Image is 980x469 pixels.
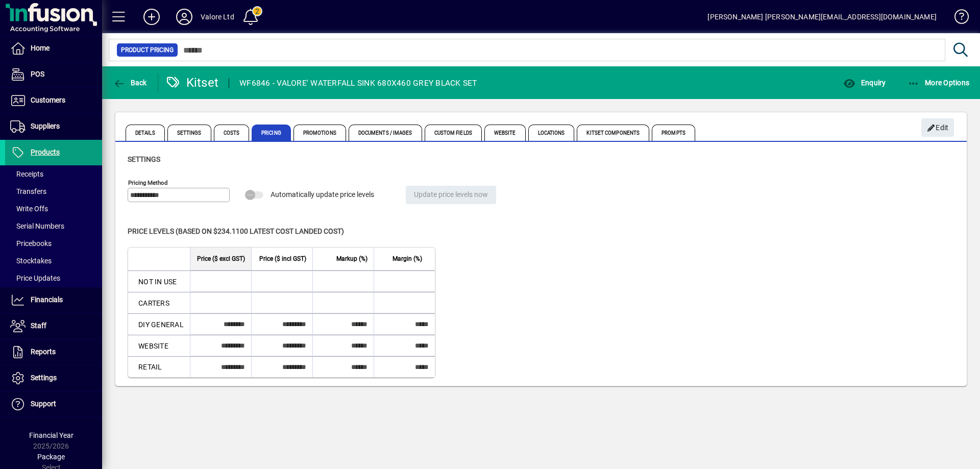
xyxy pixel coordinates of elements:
span: Price ($ incl GST) [259,253,306,264]
span: Support [31,400,56,408]
div: Valore Ltd [201,9,234,25]
span: Custom Fields [425,125,482,141]
a: Write Offs [5,200,102,217]
span: Home [31,44,50,52]
td: NOT IN USE [128,270,190,292]
td: WEBSITE [128,335,190,356]
a: Settings [5,365,102,391]
span: Product Pricing [121,45,174,55]
span: Details [126,125,165,141]
button: Add [135,8,168,26]
span: Staff [31,322,46,330]
span: Settings [167,125,211,141]
span: Pricing [252,125,291,141]
a: Serial Numbers [5,217,102,235]
a: Transfers [5,183,102,200]
button: More Options [905,73,972,92]
span: Settings [31,374,57,382]
a: Stocktakes [5,252,102,269]
a: Suppliers [5,114,102,139]
a: Financials [5,287,102,313]
div: [PERSON_NAME] [PERSON_NAME][EMAIL_ADDRESS][DOMAIN_NAME] [707,9,937,25]
a: POS [5,62,102,87]
span: Back [113,79,147,87]
button: Profile [168,8,201,26]
span: Customers [31,96,65,104]
span: Receipts [10,170,43,178]
a: Knowledge Base [947,2,967,35]
span: Automatically update price levels [271,190,374,199]
span: Locations [528,125,575,141]
span: Promotions [293,125,346,141]
span: More Options [908,79,970,87]
span: Pricebooks [10,239,52,248]
td: RETAIL [128,356,190,377]
span: Stocktakes [10,257,52,265]
button: Edit [921,118,954,137]
span: Serial Numbers [10,222,64,230]
span: Update price levels now [414,186,488,203]
span: Margin (%) [393,253,422,264]
span: Reports [31,348,56,356]
a: Receipts [5,165,102,183]
span: Price levels (based on $234.1100 Latest cost landed cost) [128,227,344,235]
a: Home [5,36,102,61]
span: Suppliers [31,122,60,130]
a: Support [5,391,102,417]
div: Kitset [166,75,219,91]
span: Website [484,125,526,141]
a: Reports [5,339,102,365]
span: Markup (%) [336,253,367,264]
span: Transfers [10,187,46,195]
span: Financial Year [29,431,73,439]
a: Pricebooks [5,235,102,252]
span: Write Offs [10,205,48,213]
span: Products [31,148,60,156]
span: Kitset Components [577,125,649,141]
button: Enquiry [841,73,888,92]
mat-label: Pricing method [128,179,168,186]
button: Back [110,73,150,92]
div: WF6846 - VALORE' WATERFALL SINK 680X460 GREY BLACK SET [239,75,477,91]
span: Enquiry [843,79,886,87]
span: Package [37,453,65,461]
span: Documents / Images [349,125,422,141]
span: Price ($ excl GST) [197,253,245,264]
a: Price Updates [5,269,102,287]
span: Costs [214,125,250,141]
span: Price Updates [10,274,60,282]
td: CARTERS [128,292,190,313]
app-page-header-button: Back [102,73,158,92]
a: Staff [5,313,102,339]
span: Edit [927,119,949,136]
td: DIY GENERAL [128,313,190,335]
span: Settings [128,155,160,163]
span: Prompts [652,125,695,141]
span: POS [31,70,44,78]
span: Financials [31,295,63,304]
button: Update price levels now [406,186,496,204]
a: Customers [5,88,102,113]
